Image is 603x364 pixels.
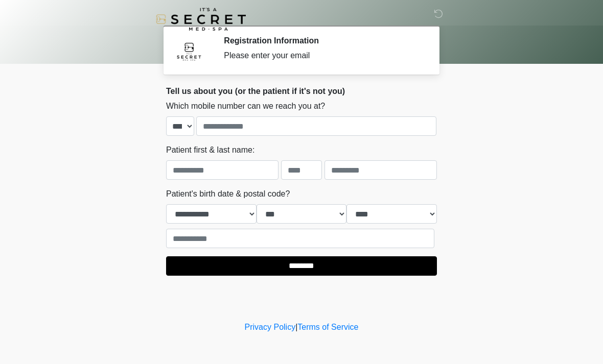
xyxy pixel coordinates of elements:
[174,36,204,66] img: Agent Avatar
[166,144,254,156] label: Patient first & last name:
[224,36,422,45] h2: Registration Information
[166,188,290,200] label: Patient's birth date & postal code?
[166,100,325,112] label: Which mobile number can we reach you at?
[245,323,296,331] a: Privacy Policy
[166,86,437,96] h2: Tell us about you (or the patient if it's not you)
[224,50,422,62] div: Please enter your email
[295,323,297,331] a: |
[297,323,358,331] a: Terms of Service
[156,8,246,31] img: It's A Secret Med Spa Logo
